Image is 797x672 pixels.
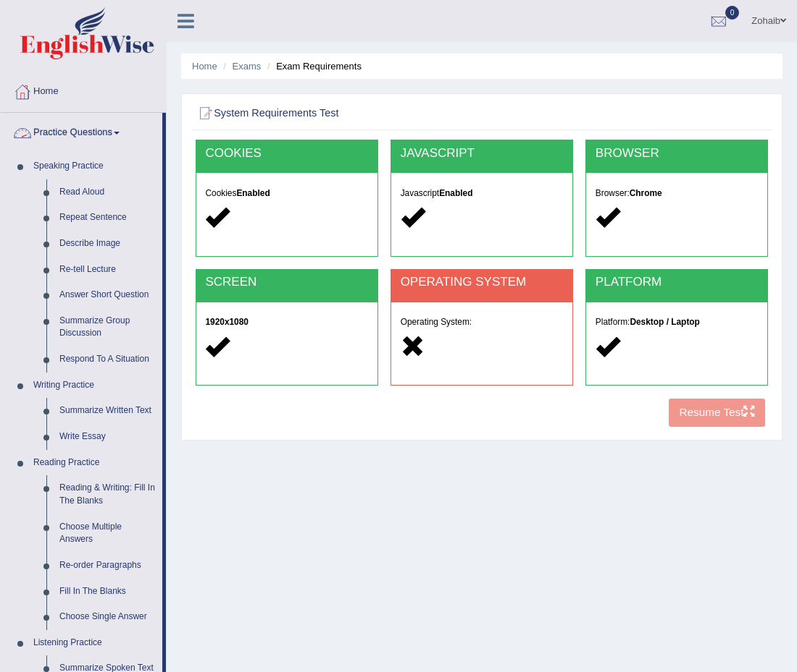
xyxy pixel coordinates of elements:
[192,61,217,72] a: Home
[53,604,162,630] a: Choose Single Answer
[401,147,564,161] h2: JAVASCRIPT
[53,231,162,257] a: Describe Image
[1,113,162,149] a: Practice Questions
[596,189,759,198] h5: Browser:
[205,147,368,161] h2: COOKIES
[196,104,551,123] h2: System Requirements Test
[53,424,162,450] a: Write Essay
[27,630,162,656] a: Listening Practice
[27,373,162,399] a: Writing Practice
[401,276,564,289] h2: OPERATING SYSTEM
[205,317,249,327] strong: 1920x1080
[205,189,368,198] h5: Cookies
[27,153,162,179] a: Speaking Practice
[630,317,699,327] strong: Desktop / Laptop
[53,553,162,579] a: Re-order Paragraphs
[264,59,362,73] li: Exam Requirements
[1,72,166,108] a: Home
[236,188,270,198] strong: Enabled
[596,276,759,289] h2: PLATFORM
[53,346,162,373] a: Respond To A Situation
[53,282,162,308] a: Answer Short Question
[53,398,162,424] a: Summarize Written Text
[53,179,162,205] a: Read Aloud
[27,450,162,476] a: Reading Practice
[439,188,472,198] strong: Enabled
[205,276,368,289] h2: SCREEN
[53,308,162,346] a: Summarize Group Discussion
[53,579,162,605] a: Fill In The Blanks
[630,188,662,198] strong: Chrome
[53,514,162,553] a: Choose Multiple Answers
[401,318,564,327] h5: Operating System:
[596,318,759,327] h5: Platform:
[53,475,162,514] a: Reading & Writing: Fill In The Blanks
[233,61,262,72] a: Exams
[725,6,740,20] span: 0
[53,257,162,283] a: Re-tell Lecture
[596,147,759,161] h2: BROWSER
[401,189,564,198] h5: Javascript
[53,205,162,231] a: Repeat Sentence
